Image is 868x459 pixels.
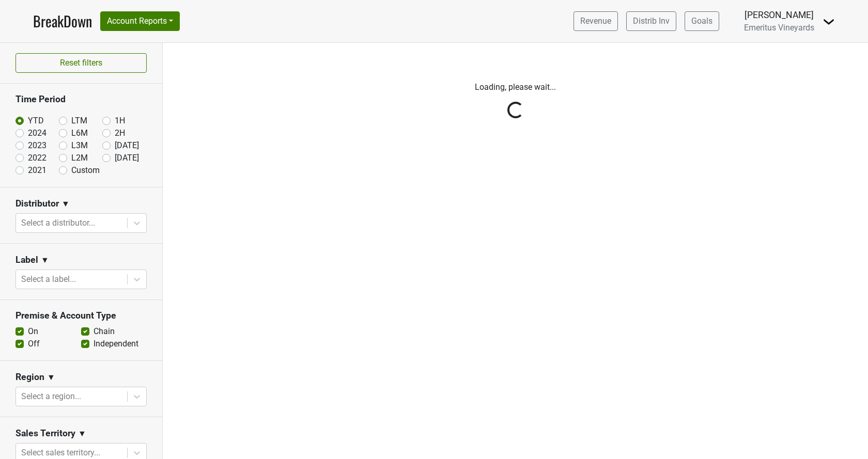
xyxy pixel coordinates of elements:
[823,15,835,28] img: Dropdown Menu
[685,11,719,31] a: Goals
[626,11,676,31] a: Distrib Inv
[574,11,618,31] a: Revenue
[744,8,814,22] div: [PERSON_NAME]
[33,10,92,32] a: BreakDown
[100,11,180,31] button: Account Reports
[744,23,814,33] span: Emeritus Vineyards
[229,81,802,93] p: Loading, please wait...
